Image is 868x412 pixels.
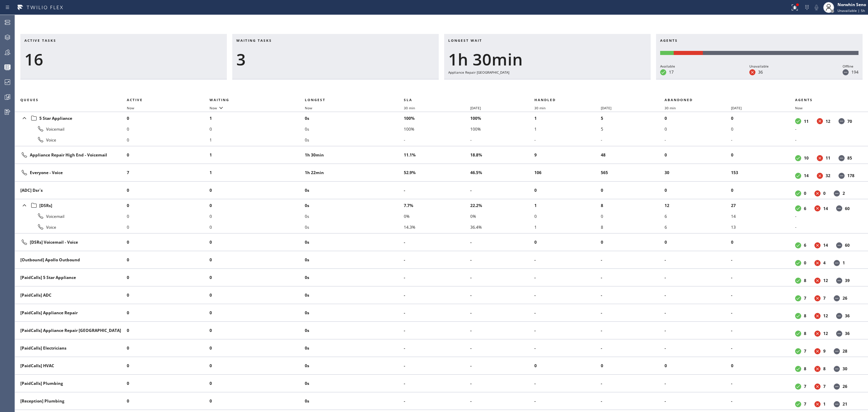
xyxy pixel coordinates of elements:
[665,97,693,102] span: Abandoned
[127,134,210,145] li: 0
[834,366,840,372] dt: Offline
[404,325,470,336] li: -
[305,325,404,336] li: 0s
[839,155,845,161] dt: Offline
[601,106,611,110] span: [DATE]
[823,313,828,319] dd: 12
[534,237,601,248] li: 0
[305,124,404,134] li: 0s
[210,255,305,265] li: 0
[834,348,840,354] dt: Offline
[795,348,801,354] dt: Available
[601,360,665,371] li: 0
[843,260,845,266] dd: 1
[665,200,731,211] li: 12
[210,378,305,389] li: 0
[665,113,731,124] li: 0
[665,150,731,161] li: 0
[305,222,404,232] li: 0s
[534,343,601,354] li: -
[404,360,470,371] li: -
[731,290,795,301] li: -
[534,255,601,265] li: -
[836,205,842,211] dt: Offline
[470,290,534,301] li: -
[665,255,731,265] li: -
[210,97,229,102] span: Waiting
[127,200,210,211] li: 0
[404,290,470,301] li: -
[601,325,665,336] li: -
[470,255,534,265] li: -
[305,378,404,389] li: 0s
[20,113,121,123] div: 5 Star Appliance
[470,237,534,248] li: -
[24,38,56,43] span: Active tasks
[470,211,534,222] li: 0%
[795,222,860,232] li: -
[305,307,404,318] li: 0s
[795,211,860,222] li: -
[470,343,534,354] li: -
[731,272,795,283] li: -
[845,242,850,248] dd: 60
[127,167,210,178] li: 7
[843,190,845,196] dd: 2
[823,260,826,266] dd: 4
[210,113,305,124] li: 1
[601,255,665,265] li: -
[814,295,821,301] dt: Unavailable
[470,325,534,336] li: -
[305,237,404,248] li: 0s
[834,295,840,301] dt: Offline
[845,331,850,336] dd: 36
[470,360,534,371] li: -
[795,118,801,124] dt: Available
[812,3,821,12] button: Mute
[305,343,404,354] li: 0s
[758,69,763,75] dd: 36
[665,211,731,222] li: 6
[839,118,845,124] dt: Offline
[847,118,852,124] dd: 70
[795,366,801,372] dt: Available
[305,211,404,222] li: 0s
[814,348,821,354] dt: Unavailable
[836,313,842,319] dt: Offline
[20,169,121,177] div: Everyone - Voice
[731,167,795,178] li: 153
[127,343,210,354] li: 0
[665,290,731,301] li: -
[470,124,534,134] li: 100%
[795,242,801,248] dt: Available
[731,343,795,354] li: -
[665,343,731,354] li: -
[847,173,854,179] dd: 178
[843,295,847,301] dd: 26
[845,206,850,211] dd: 60
[804,260,806,266] dd: 0
[814,331,821,337] dt: Unavailable
[20,201,121,210] div: [DSRs]
[404,378,470,389] li: -
[534,167,601,178] li: 106
[20,212,121,220] div: Voicemail
[470,200,534,211] li: 22.2%
[404,113,470,124] li: 100%
[665,185,731,196] li: 0
[601,237,665,248] li: 0
[804,331,806,336] dd: 8
[795,331,801,337] dt: Available
[601,200,665,211] li: 8
[127,150,210,161] li: 0
[804,313,806,319] dd: 8
[804,118,809,124] dd: 11
[834,260,840,266] dt: Offline
[20,238,121,246] div: [DSRs] Voicemail - Voice
[20,97,39,102] span: Queues
[814,366,821,372] dt: Unavailable
[534,134,601,145] li: -
[534,222,601,232] li: 1
[731,124,795,134] li: 0
[404,211,470,222] li: 0%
